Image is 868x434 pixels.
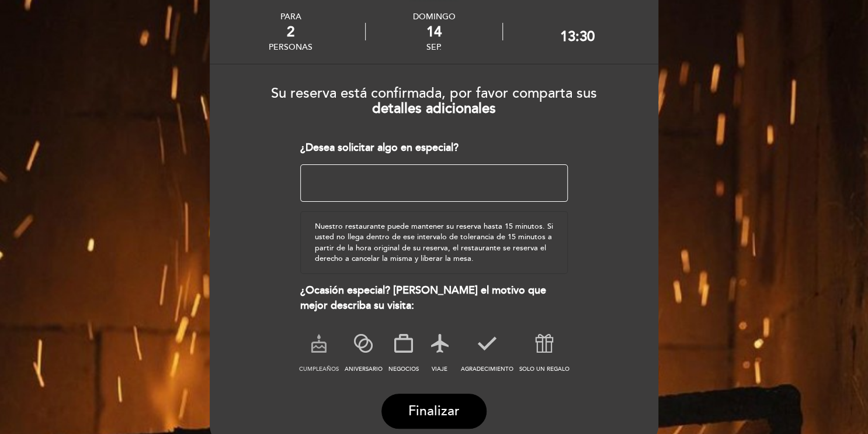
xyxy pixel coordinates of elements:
[269,42,313,52] div: personas
[345,366,383,373] span: ANIVERSARIO
[366,12,502,22] div: domingo
[519,366,569,373] span: SOLO UN REGALO
[299,366,339,373] span: CUMPLEAÑOS
[300,283,568,313] div: ¿Ocasión especial? [PERSON_NAME] el motivo que mejor describa su visita:
[366,23,502,40] div: 14
[408,403,460,419] span: Finalizar
[381,394,487,429] button: Finalizar
[300,140,568,156] div: ¿Desea solicitar algo en especial?
[269,23,313,40] div: 2
[300,211,568,274] div: Nuestro restaurante puede mantener su reserva hasta 15 minutos. Si usted no llega dentro de ese i...
[460,366,513,373] span: AGRADECIMIENTO
[560,28,595,45] div: 13:30
[271,85,597,102] span: Su reserva está confirmada, por favor comparta sus
[366,42,502,52] div: sep.
[388,366,418,373] span: NEGOCIOS
[372,100,496,117] b: detalles adicionales
[432,366,447,373] span: VIAJE
[269,12,313,22] div: PARA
